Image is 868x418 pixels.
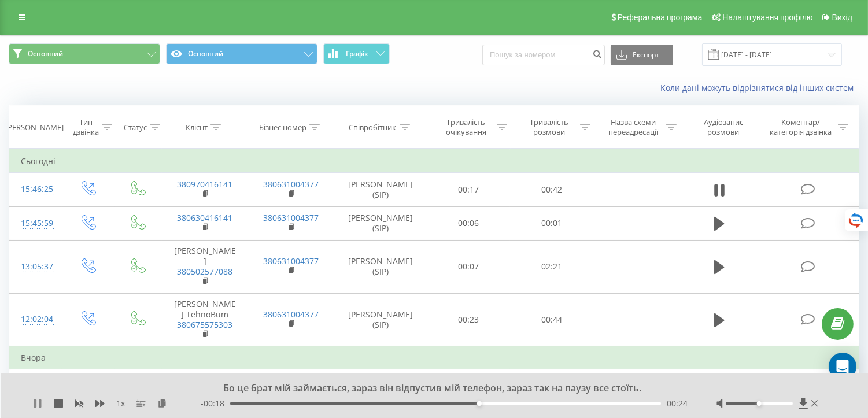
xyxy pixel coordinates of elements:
a: 380675575303 [177,319,232,330]
button: Графік [323,43,390,64]
div: Статус [124,123,147,132]
div: Співробітник [349,123,397,132]
button: Основний [166,43,317,64]
span: Основний [28,49,63,58]
a: Коли дані можуть відрізнятися вiд інших систем [660,82,859,93]
div: Тривалість розмови [520,117,577,137]
span: Графік [346,50,368,58]
div: 15:46:25 [21,178,50,201]
td: 00:42 [510,173,593,206]
div: Аудіозапис розмови [690,117,756,137]
span: - 00:18 [201,398,230,409]
a: 380631004377 [263,212,319,223]
div: Accessibility label [757,401,762,406]
div: Коментар/категорія дзвінка [767,117,835,137]
button: Експорт [611,45,673,65]
div: Бо це брат мій займається, зараз він відпустив мій телефон, зараз так на паузу все стоїть. [112,382,742,395]
td: 00:07 [427,240,511,293]
a: 380631004377 [263,309,319,320]
td: 00:06 [427,206,511,240]
button: Основний [9,43,160,64]
a: 380970416141 [177,179,232,190]
a: 380631004377 [263,256,319,267]
td: [PERSON_NAME] (SIP) [334,240,427,293]
div: Бізнес номер [259,123,306,132]
input: Пошук за номером [482,45,605,65]
span: Налаштування профілю [722,13,812,22]
a: 380502577088 [177,266,232,277]
a: 380631004377 [263,179,319,190]
div: 12:02:04 [21,308,50,331]
td: 00:23 [427,293,511,346]
div: 13:05:37 [21,256,50,278]
div: Назва схеми переадресації [604,117,663,137]
span: Вихід [832,13,852,22]
div: Клієнт [186,123,208,132]
div: [PERSON_NAME] [5,123,64,132]
a: 380630416141 [177,212,232,223]
td: [PERSON_NAME] (SIP) [334,293,427,346]
div: Accessibility label [477,401,482,406]
td: [PERSON_NAME] (SIP) [334,173,427,206]
td: 00:44 [510,293,593,346]
td: Вчора [9,346,859,369]
span: 1 x [116,398,125,409]
div: Тип дзвінка [72,117,99,137]
td: [PERSON_NAME] TehnoBum [162,293,248,346]
div: Open Intercom Messenger [829,353,856,380]
td: Сьогодні [9,150,859,173]
span: Реферальна програма [618,13,703,22]
td: 02:21 [510,240,593,293]
td: 00:17 [427,173,511,206]
td: [PERSON_NAME] [162,240,248,293]
td: 00:01 [510,206,593,240]
td: [PERSON_NAME] (SIP) [334,206,427,240]
div: Тривалість очікування [438,117,494,137]
span: 00:24 [667,398,688,409]
div: 15:45:59 [21,212,50,235]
